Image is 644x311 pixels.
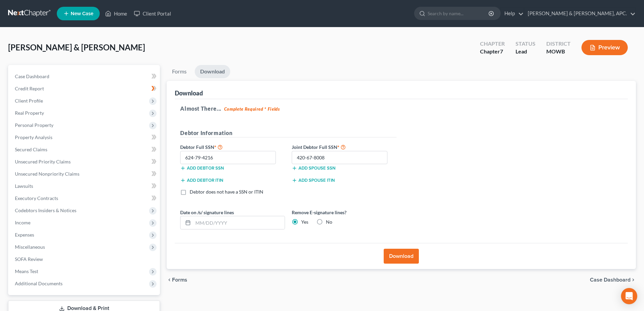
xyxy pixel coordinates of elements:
[516,40,535,48] div: Status
[9,253,160,265] a: SOFA Review
[15,268,38,274] span: Means Test
[15,171,79,177] span: Unsecured Nonpriority Claims
[288,143,400,151] label: Joint Debtor Full SSN
[15,195,58,201] span: Executory Contracts
[15,232,34,238] span: Expenses
[190,188,263,195] label: Debtor does not have a SSN or ITIN
[180,129,397,137] h5: Debtor Information
[15,281,63,286] span: Additional Documents
[480,40,505,48] div: Chapter
[292,151,387,164] input: XXX-XX-XXXX
[102,7,130,20] a: Home
[180,178,223,183] button: Add debtor ITIN
[15,220,30,225] span: Income
[167,65,192,78] a: Forms
[15,159,71,164] span: Unsecured Priority Claims
[301,219,308,225] label: Yes
[621,288,637,304] div: Open Intercom Messenger
[9,143,160,156] a: Secured Claims
[177,143,288,151] label: Debtor Full SSN
[167,277,196,283] button: chevron_left Forms
[480,48,505,55] div: Chapter
[292,209,397,216] label: Remove E-signature lines?
[15,73,49,79] span: Case Dashboard
[546,40,571,48] div: District
[15,98,43,104] span: Client Profile
[292,178,335,183] button: Add spouse ITIN
[546,48,571,55] div: MOWB
[15,134,52,140] span: Property Analysis
[326,219,332,225] label: No
[8,42,145,52] span: [PERSON_NAME] & [PERSON_NAME]
[172,277,187,283] span: Forms
[15,122,53,128] span: Personal Property
[167,277,172,283] i: chevron_left
[15,244,45,250] span: Miscellaneous
[15,207,76,213] span: Codebtors Insiders & Notices
[9,131,160,143] a: Property Analysis
[384,249,419,264] button: Download
[15,147,47,152] span: Secured Claims
[175,89,203,97] div: Download
[180,209,234,216] label: Date on /s/ signature lines
[224,106,280,112] strong: Complete Required * Fields
[9,168,160,180] a: Unsecured Nonpriority Claims
[428,7,490,20] input: Search by name...
[193,216,285,229] input: MM/DD/YYYY
[195,65,230,78] a: Download
[524,7,636,20] a: [PERSON_NAME] & [PERSON_NAME], APC.
[71,11,93,16] span: New Case
[292,165,335,171] button: Add spouse SSN
[590,277,630,283] span: Case Dashboard
[516,48,535,55] div: Lead
[180,151,276,164] input: XXX-XX-XXXX
[15,86,44,91] span: Credit Report
[501,7,524,20] a: Help
[9,180,160,192] a: Lawsuits
[180,105,622,113] h5: Almost There...
[130,7,174,20] a: Client Portal
[9,70,160,83] a: Case Dashboard
[15,256,43,262] span: SOFA Review
[590,277,636,283] a: Case Dashboard chevron_right
[9,83,160,95] a: Credit Report
[15,183,33,189] span: Lawsuits
[9,156,160,168] a: Unsecured Priority Claims
[180,165,224,171] button: Add debtor SSN
[500,48,503,54] span: 7
[630,277,636,283] i: chevron_right
[9,192,160,204] a: Executory Contracts
[15,110,44,116] span: Real Property
[581,40,628,55] button: Preview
